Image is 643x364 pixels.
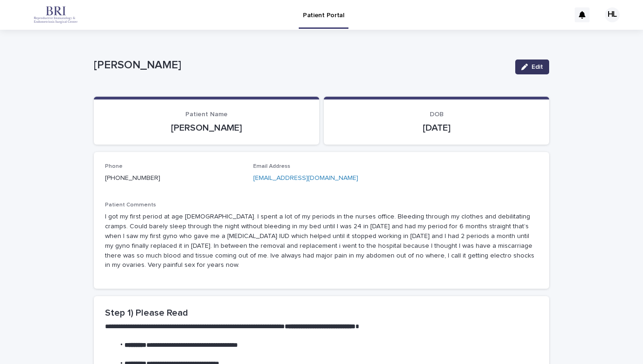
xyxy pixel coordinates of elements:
[430,111,444,118] span: DOB
[253,175,358,181] a: [EMAIL_ADDRESS][DOMAIN_NAME]
[253,164,290,169] span: Email Address
[105,307,538,318] h2: Step 1) Please Read
[335,122,538,133] p: [DATE]
[105,202,156,208] span: Patient Comments
[19,6,93,24] img: oRmERfgFTTevZZKagoCM
[605,7,620,22] div: HL
[515,60,549,74] button: Edit
[105,164,123,169] span: Phone
[105,212,538,270] p: I got my first period at age [DEMOGRAPHIC_DATA]. I spent a lot of my periods in the nurses office...
[105,122,308,133] p: [PERSON_NAME]
[105,175,160,181] a: [PHONE_NUMBER]
[94,59,508,72] p: [PERSON_NAME]
[185,111,228,118] span: Patient Name
[531,64,543,70] span: Edit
